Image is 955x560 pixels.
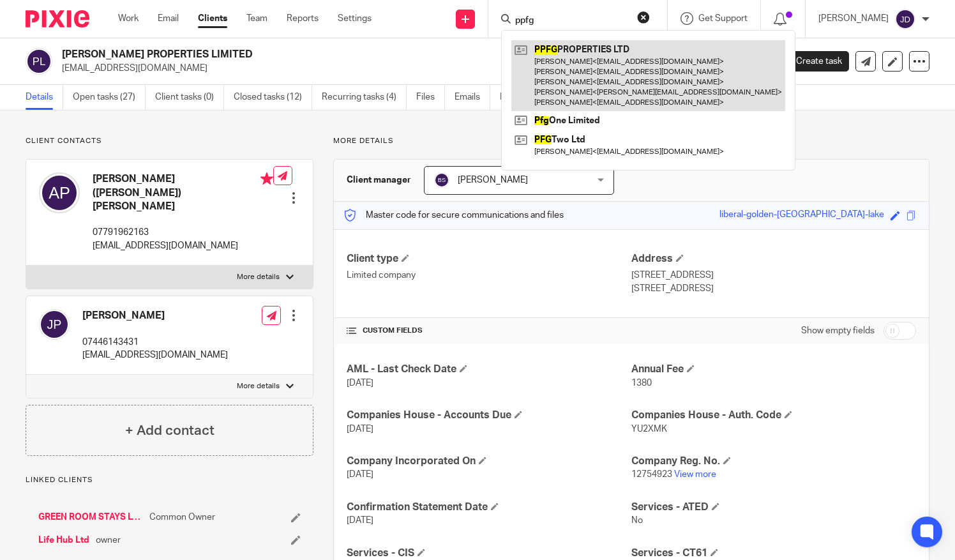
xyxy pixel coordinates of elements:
a: Emails [455,85,490,110]
a: GREEN ROOM STAYS LTD [38,511,143,524]
span: Get Support [698,14,748,23]
a: Life Hub Ltd [38,534,89,547]
p: [PERSON_NAME] [818,12,889,25]
span: [DATE] [347,425,373,434]
a: Files [416,85,445,110]
img: Pixie [26,10,89,27]
h4: [PERSON_NAME] [82,309,228,322]
a: Work [118,12,139,25]
p: [STREET_ADDRESS] [631,269,916,282]
p: 07446143431 [82,336,228,349]
span: [DATE] [347,470,373,479]
span: YU2XMK [631,425,667,434]
a: Email [158,12,179,25]
label: Show empty fields [801,324,875,337]
a: Team [246,12,267,25]
h4: Services - CT61 [631,547,916,560]
h4: + Add contact [125,421,214,441]
span: 12754923 [631,470,672,479]
p: More details [237,381,280,391]
div: liberal-golden-[GEOGRAPHIC_DATA]-lake [719,208,884,223]
a: Recurring tasks (4) [322,85,407,110]
a: Notes (4) [500,85,546,110]
a: Settings [338,12,372,25]
p: 07791962163 [93,226,273,239]
h4: Company Incorporated On [347,455,631,468]
h4: CUSTOM FIELDS [347,326,631,336]
h4: [PERSON_NAME] ([PERSON_NAME]) [PERSON_NAME] [93,172,273,213]
h4: Companies House - Auth. Code [631,409,916,422]
img: svg%3E [39,309,70,340]
span: 1380 [631,379,652,388]
h3: Client manager [347,174,411,186]
p: Limited company [347,269,631,282]
p: [STREET_ADDRESS] [631,282,916,295]
p: Master code for secure communications and files [343,209,564,222]
img: svg%3E [26,48,52,75]
img: svg%3E [895,9,915,29]
h4: Services - ATED [631,501,916,514]
h4: Company Reg. No. [631,455,916,468]
a: Reports [287,12,319,25]
a: Clients [198,12,227,25]
h4: Annual Fee [631,363,916,376]
span: [PERSON_NAME] [458,176,528,185]
button: Clear [637,11,650,24]
span: [DATE] [347,516,373,525]
p: [EMAIL_ADDRESS][DOMAIN_NAME] [62,62,756,75]
h4: Services - CIS [347,547,631,560]
img: svg%3E [434,172,449,188]
span: [DATE] [347,379,373,388]
a: Open tasks (27) [73,85,146,110]
h4: Confirmation Statement Date [347,501,631,514]
p: [EMAIL_ADDRESS][DOMAIN_NAME] [93,239,273,252]
p: More details [237,272,280,282]
h2: [PERSON_NAME] PROPERTIES LIMITED [62,48,617,61]
input: Search [514,15,629,27]
h4: Client type [347,252,631,266]
a: View more [674,470,716,479]
span: No [631,516,643,525]
h4: Address [631,252,916,266]
i: Primary [260,172,273,185]
a: Details [26,85,63,110]
p: More details [333,136,929,146]
p: Client contacts [26,136,313,146]
a: Closed tasks (12) [234,85,312,110]
a: Create task [775,51,849,72]
img: svg%3E [39,172,80,213]
span: Common Owner [149,511,215,524]
p: [EMAIL_ADDRESS][DOMAIN_NAME] [82,349,228,361]
p: Linked clients [26,475,313,485]
h4: Companies House - Accounts Due [347,409,631,422]
h4: AML - Last Check Date [347,363,631,376]
a: Client tasks (0) [155,85,224,110]
span: owner [96,534,121,547]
